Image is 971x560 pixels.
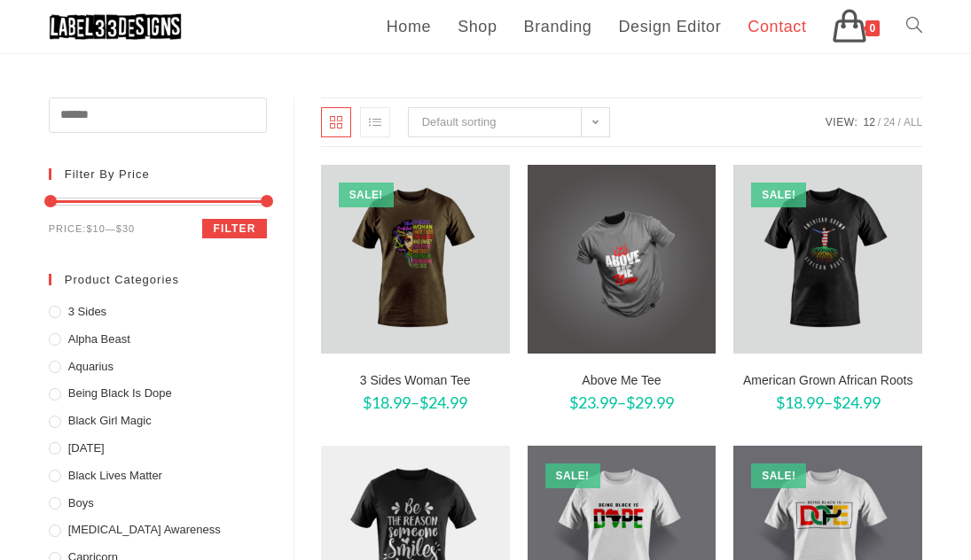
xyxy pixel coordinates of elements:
[458,18,497,35] span: Shop
[49,219,267,238] div: Price: —
[528,165,717,354] img: Above Me Tee
[883,116,895,128] a: 24
[49,303,267,322] a: 3 Sides
[865,20,881,36] span: 0
[116,223,135,234] span: $30
[49,331,267,349] a: Alpha Beast
[49,494,267,513] a: Boys
[626,393,674,412] bdi: 29.99
[748,18,806,35] span: Contact
[776,393,785,412] span: $
[776,393,881,412] span: –
[833,393,842,412] span: $
[49,385,267,403] a: Being Black Is Dope
[618,18,721,35] span: Design Editor
[49,358,267,377] a: Aquarius
[524,18,592,35] span: Branding
[743,371,912,390] a: American Grown African Roots
[733,165,922,354] img: American Grown African Roots
[49,412,267,431] a: Black Girl Magic
[49,521,267,540] a: [MEDICAL_DATA] Awareness
[751,463,806,488] span: Sale!
[582,371,661,390] a: Above Me Tee
[363,393,372,412] span: $
[751,183,806,207] span: Sale!
[360,371,471,390] a: 3 Sides Woman Tee
[363,393,467,412] span: –
[626,393,635,412] span: $
[49,13,182,41] img: Label33Designs
[419,393,467,412] bdi: 24.99
[569,393,617,412] bdi: 23.99
[202,219,266,238] button: Filter
[339,183,394,207] span: Sale!
[49,168,267,180] h4: Filter by price
[49,467,267,486] a: Black Lives Matter
[419,393,428,412] span: $
[360,107,390,137] a: List view
[321,107,351,137] a: Grid view
[387,18,431,35] span: Home
[49,274,267,285] h4: Product categories
[321,165,510,354] img: 3 Sides Woman Tee
[826,107,858,137] li: View:
[833,393,881,412] bdi: 24.99
[863,116,874,128] a: 12
[363,393,411,412] bdi: 18.99
[904,116,922,128] a: All
[49,439,267,458] a: [DATE]
[569,393,578,412] span: $
[86,223,105,234] span: $10
[776,393,824,412] bdi: 18.99
[569,393,674,412] span: –
[545,463,600,488] span: Sale!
